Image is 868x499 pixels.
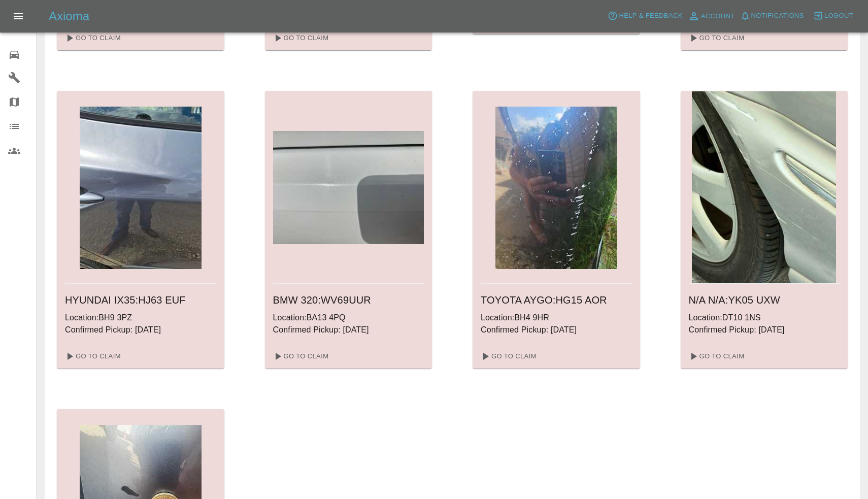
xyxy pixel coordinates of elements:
span: Help & Feedback [619,10,682,22]
h6: TOYOTA AYGO : HG15 AOR [481,292,632,308]
p: Location: BH9 3PZ [65,312,216,324]
h6: BMW 320 : WV69UUR [273,292,424,308]
p: Location: BA13 4PQ [273,312,424,324]
button: Open drawer [6,4,30,28]
a: Account [685,8,738,24]
a: Go To Claim [477,348,539,364]
p: Confirmed Pickup: [DATE] [689,324,840,336]
button: Help & Feedback [605,8,685,24]
button: Notifications [738,8,807,24]
p: Location: BH4 9HR [481,312,632,324]
p: Confirmed Pickup: [DATE] [65,324,216,336]
a: Go To Claim [685,30,747,46]
p: Location: DT10 1NS [689,312,840,324]
span: Account [701,11,735,22]
span: Logout [824,10,853,22]
button: Logout [811,8,856,24]
a: Go To Claim [61,30,123,46]
a: Go To Claim [61,348,123,364]
span: Notifications [751,10,804,22]
h6: HYUNDAI IX35 : HJ63 EUF [65,292,216,308]
a: Go To Claim [685,348,747,364]
h5: Axioma [49,8,89,24]
a: Go To Claim [269,348,331,364]
a: Go To Claim [269,30,331,46]
p: Confirmed Pickup: [DATE] [273,324,424,336]
h6: N/A N/A : YK05 UXW [689,292,840,308]
p: Confirmed Pickup: [DATE] [481,324,632,336]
